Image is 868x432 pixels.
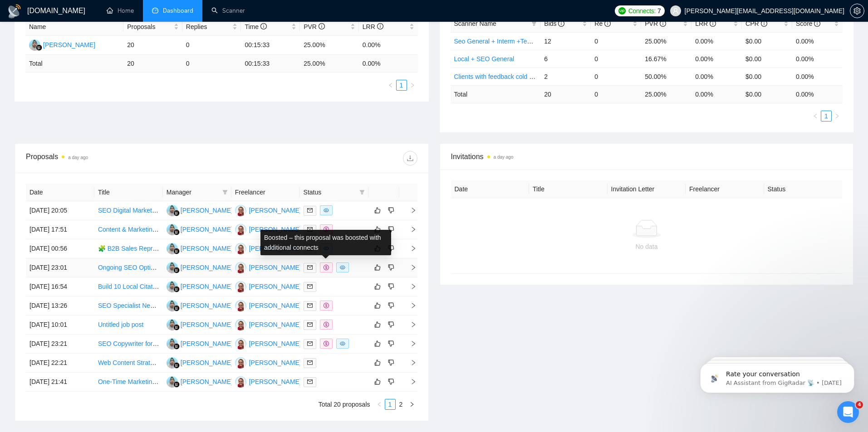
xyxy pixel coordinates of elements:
div: [PERSON_NAME] [249,282,301,291]
iframe: Intercom live chat [837,401,859,423]
div: [PERSON_NAME] [181,282,233,291]
td: 16.67% [641,50,691,68]
button: dislike [386,281,397,292]
span: like [374,340,381,347]
span: like [374,264,381,271]
span: Re [594,20,611,27]
a: Local + SEO General [454,55,515,63]
img: HD [235,376,246,388]
th: Proposals [123,18,182,36]
div: [PERSON_NAME] [249,339,301,349]
button: like [372,300,383,311]
span: right [403,379,417,385]
a: SEO Specialist Needed to Improve Search Engine Rankings [98,302,268,309]
span: user [672,8,679,14]
a: HD[PERSON_NAME] [235,282,301,290]
td: 20 [540,85,591,103]
img: HD [235,357,246,369]
img: NN [29,39,40,51]
img: HD [235,243,246,254]
span: Connects: [628,6,656,16]
img: HD [235,205,246,216]
img: gigradar-bm.png [173,324,180,330]
span: dislike [388,302,394,309]
a: Untitled job post [98,321,143,328]
li: 1 [385,399,396,410]
td: 0 [182,55,241,73]
li: Next Page [832,111,843,121]
td: 0 [591,85,641,103]
button: right [407,399,417,410]
div: [PERSON_NAME] [249,224,301,234]
span: right [410,83,415,88]
a: NN[PERSON_NAME] [167,263,233,271]
span: Time [245,23,266,30]
td: 25.00 % [641,85,691,103]
a: HD[PERSON_NAME] [235,301,301,309]
div: [PERSON_NAME] [181,320,233,330]
img: NN [167,262,178,273]
div: Proposals [26,151,221,165]
button: dislike [386,357,397,368]
a: Build 10 Local Citations for Google My Business [98,283,234,290]
a: NN[PERSON_NAME] [167,378,233,385]
a: 2 [396,399,406,409]
img: NN [167,300,178,311]
span: mail [307,322,313,327]
td: 0.00% [792,50,843,68]
button: like [372,281,383,292]
a: HD[PERSON_NAME] [235,378,301,385]
a: SEO Copywriter for Blogs, Email Campaigns, and Website Updates [98,340,288,347]
span: Score [796,20,820,27]
span: info-circle [260,23,267,29]
a: NN[PERSON_NAME] [167,206,233,214]
span: like [374,321,381,328]
span: left [813,113,818,119]
td: $ 0.00 [742,85,792,103]
button: like [372,205,383,216]
img: NN [167,205,178,216]
div: [PERSON_NAME] [249,358,301,368]
span: right [403,226,417,233]
td: Build 10 Local Citations for Google My Business [94,277,163,296]
li: 1 [396,80,407,91]
a: Seo General + Interm +Template [454,38,546,45]
th: Title [529,180,608,198]
td: 0.00 % [691,85,742,103]
span: Status [304,187,356,197]
li: Previous Page [374,399,385,410]
td: 00:15:33 [241,36,300,55]
button: like [372,338,383,349]
th: Freelancer [231,184,300,201]
button: dislike [386,338,397,349]
img: gigradar-bm.png [36,44,42,51]
span: setting [850,7,864,15]
a: HD[PERSON_NAME] [235,263,301,271]
span: like [374,283,381,290]
td: 🧩 B2B Sales Representative (Commission-Based) — SaaS / Tech Startup [94,239,163,258]
span: right [403,321,417,328]
div: [PERSON_NAME] [249,262,301,272]
a: NN[PERSON_NAME] [167,282,233,290]
div: [PERSON_NAME] [181,358,233,368]
td: [DATE] 10:01 [26,316,94,335]
td: [DATE] 17:51 [26,220,94,239]
img: gigradar-bm.png [173,305,180,311]
img: gigradar-bm.png [173,381,180,388]
li: Next Page [407,399,417,410]
img: gigradar-bm.png [173,343,180,349]
span: filter [530,17,539,30]
span: LRR [363,23,383,30]
button: dislike [386,319,397,330]
td: [DATE] 00:56 [26,239,94,258]
td: Total [451,85,541,103]
span: like [374,302,381,309]
span: left [377,402,382,407]
td: 20 [123,55,182,73]
td: [DATE] 23:21 [26,335,94,354]
button: like [372,319,383,330]
td: 0.00% [792,68,843,85]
